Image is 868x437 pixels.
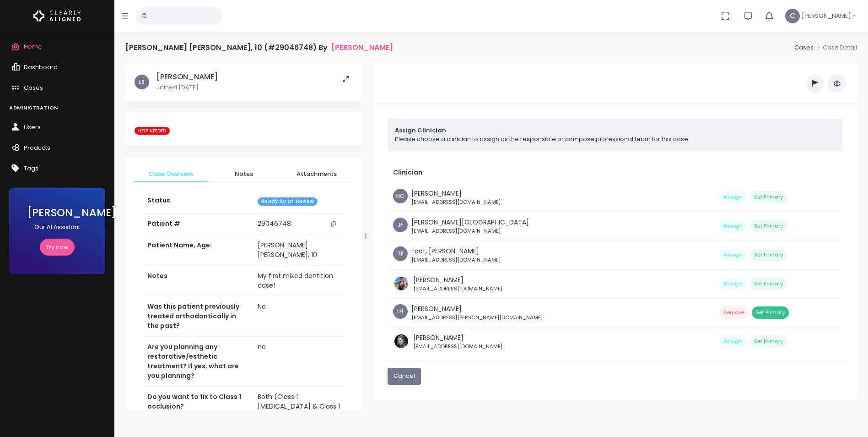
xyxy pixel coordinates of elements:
th: Do you want to fix to Class 1 occlusion? [142,386,252,426]
small: [EMAIL_ADDRESS][DOMAIN_NAME] [413,343,502,350]
button: Assign [719,191,746,203]
span: HELP NEEDED [135,127,170,135]
h3: [PERSON_NAME] [27,207,87,219]
a: Try now [40,239,75,256]
p: Assign Clinician [395,126,835,135]
small: [EMAIL_ADDRESS][DOMAIN_NAME] [411,198,501,206]
p: Our AI Assistant [27,223,87,232]
span: Notes [215,169,273,179]
span: Users [24,123,41,131]
button: Cancel [388,368,421,385]
td: no [252,336,345,386]
img: Logo Horizontal [33,6,81,26]
span: [PERSON_NAME] [802,11,851,21]
span: Ready for Dr. Review [258,197,318,206]
th: Status [142,190,252,213]
button: Assign [719,249,746,261]
th: Notes [142,265,252,296]
p: [PERSON_NAME][GEOGRAPHIC_DATA] [411,218,529,227]
span: Tags [24,164,38,173]
td: My first mixed dentition case! [252,265,345,296]
button: Set Primary [750,278,787,290]
button: Remove [719,306,748,319]
a: Cases [794,43,814,52]
p: [PERSON_NAME] [413,333,502,343]
span: C [785,9,800,23]
span: HC [393,189,408,203]
p: Joined [DATE] [156,83,218,92]
th: Patient # [142,213,252,235]
span: Home [24,42,42,51]
h4: [PERSON_NAME] [PERSON_NAME], 10 (#29046748) By [125,43,393,52]
button: Set Primary [752,306,789,319]
li: Case Detail [814,43,857,52]
span: JF [393,218,408,232]
th: Was this patient previously treated orthodontically in the past? [142,296,252,336]
button: Set Primary [750,220,787,232]
button: Assign [719,278,746,290]
td: No [252,296,345,336]
span: LS [135,75,149,89]
small: [EMAIL_ADDRESS][DOMAIN_NAME] [411,256,501,264]
span: TF [393,246,408,261]
p: [PERSON_NAME] [411,189,501,198]
span: Attachments [287,169,345,179]
th: Clinician [388,162,714,183]
td: Both (Class 1 [MEDICAL_DATA] & Class 1 Canine) [252,386,345,426]
p: [PERSON_NAME] [413,275,502,285]
button: Set Primary [750,191,787,203]
th: Are you planning any restorative/esthetic treatment? If yes, what are you planning? [142,336,252,386]
span: Cases [24,83,43,92]
small: [EMAIL_ADDRESS][PERSON_NAME][DOMAIN_NAME] [411,314,543,322]
small: [EMAIL_ADDRESS][DOMAIN_NAME] [413,285,502,293]
p: Please choose a clinician to assign as the responsible or compose professional team for this case. [395,135,835,144]
p: Foot, [PERSON_NAME] [411,246,501,256]
img: Header Avatar [393,275,410,292]
th: Patient Name, Age: [142,235,252,266]
span: Products [24,143,50,152]
div: scrollable content [388,119,842,353]
a: [PERSON_NAME] [331,43,393,52]
td: 29046748 [252,213,345,235]
button: Assign [719,335,746,348]
span: LH [393,304,408,319]
div: scrollable content [125,63,362,410]
td: [PERSON_NAME] [PERSON_NAME], 10 [252,235,345,266]
span: Dashboard [24,63,58,71]
button: Assign [719,220,746,232]
img: Header Avatar [393,333,410,350]
h5: [PERSON_NAME] [156,72,218,82]
button: Set Primary [750,249,787,261]
p: [PERSON_NAME] [411,304,543,314]
span: Case Overview [142,169,200,179]
small: [EMAIL_ADDRESS][DOMAIN_NAME] [411,227,529,235]
button: Set Primary [750,335,787,348]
